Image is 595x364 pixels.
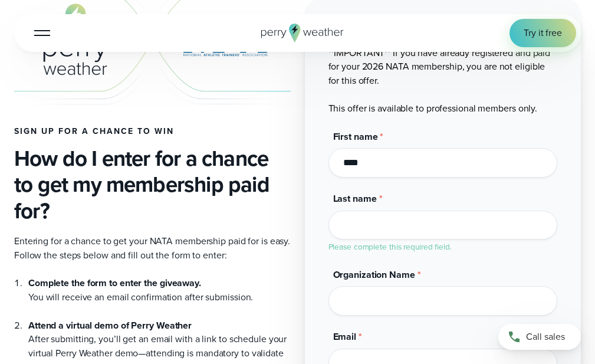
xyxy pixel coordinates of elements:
span: Last name [333,192,377,205]
strong: Attend a virtual demo of Perry Weather [28,319,192,332]
span: First name [333,130,378,143]
div: **IMPORTANT** If you have already registered and paid for your 2026 NATA membership, you are not ... [328,14,558,116]
label: Please complete this required field. [328,241,452,252]
li: You will receive an email confirmation after submission. [28,276,291,304]
span: Email [333,330,357,343]
h4: Sign up for a chance to win [14,127,291,136]
h3: How do I enter for a chance to get my membership paid for? [14,146,291,225]
span: Call sales [526,330,565,344]
span: Try it free [524,26,562,40]
p: Entering for a chance to get your NATA membership paid for is easy. Follow the steps below and fi... [14,234,291,262]
span: Organization Name [333,268,415,281]
strong: Complete the form to enter the giveaway. [28,276,201,290]
a: Try it free [509,19,576,47]
a: Call sales [498,324,581,350]
strong: REGISTRATION FORM [328,12,461,32]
